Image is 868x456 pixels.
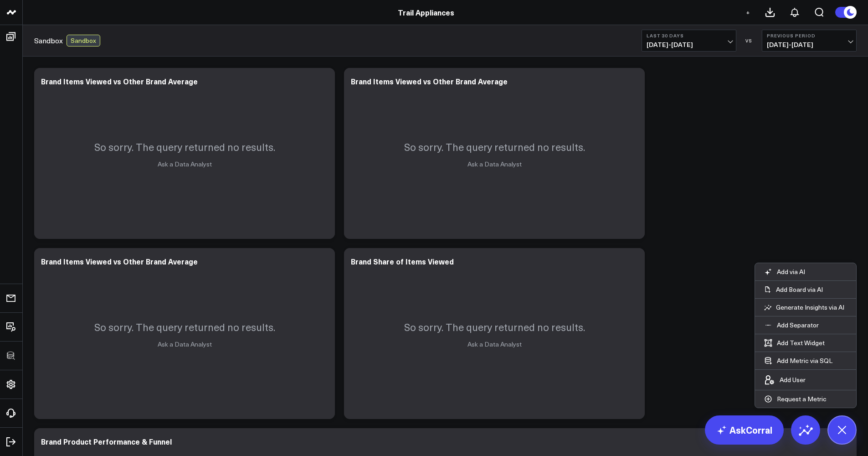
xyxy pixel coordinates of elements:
p: Request a Metric [777,395,827,403]
button: Request a Metric [755,390,836,408]
p: Add User [780,376,806,384]
div: Brand Items Viewed vs Other Brand Average [41,256,198,266]
button: Add Metric via SQL [755,352,842,369]
button: Last 30 Days[DATE]-[DATE] [642,30,736,52]
button: Add via AI [755,263,814,280]
div: VS [741,38,757,43]
button: Add Separator [755,316,828,334]
button: Previous Period[DATE]-[DATE] [762,30,857,52]
div: Brand Product Performance & Funnel [41,436,172,446]
a: Ask a Data Analyst [467,160,522,168]
p: So sorry. The query returned no results. [404,320,585,334]
a: Ask a Data Analyst [467,340,522,348]
p: So sorry. The query returned no results. [94,140,275,154]
span: + [746,9,750,16]
span: [DATE] - [DATE] [767,41,852,48]
p: Add Board via AI [776,285,823,294]
a: Sandbox [34,36,63,46]
button: Generate Insights via AI [755,299,856,316]
div: Brand Items Viewed vs Other Brand Average [41,76,198,86]
a: Ask a Data Analyst [158,340,212,348]
b: Previous Period [767,33,852,38]
p: So sorry. The query returned no results. [404,140,585,154]
p: Add via AI [777,268,805,276]
p: Generate Insights via AI [776,303,844,311]
button: Add Text Widget [755,334,834,352]
button: Add User [755,370,815,390]
a: Ask a Data Analyst [158,160,212,168]
a: AskCorral [705,415,784,445]
button: + [742,7,753,18]
p: So sorry. The query returned no results. [94,320,275,334]
div: Brand Items Viewed vs Other Brand Average [351,76,508,86]
b: Last 30 Days [647,33,731,38]
span: [DATE] - [DATE] [647,41,731,48]
p: Add Separator [777,321,819,329]
div: Sandbox [67,35,100,47]
div: Brand Share of Items Viewed [351,256,454,266]
button: Add Board via AI [755,281,856,298]
a: Trail Appliances [398,7,454,17]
